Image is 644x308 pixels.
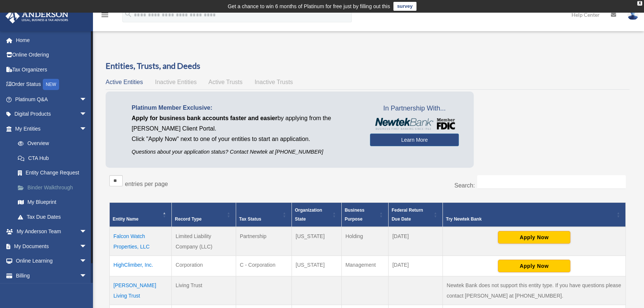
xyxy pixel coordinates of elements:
[3,9,71,23] img: Anderson Advisors Platinum Portal
[370,134,459,146] a: Learn More
[10,180,98,195] a: Binder Walkthrough
[345,208,364,222] span: Business Purpose
[498,231,570,244] button: Apply Now
[80,254,94,269] span: arrow_drop_down
[172,227,236,256] td: Limited Liability Company (LLC)
[295,208,322,222] span: Organization State
[341,256,388,276] td: Management
[5,268,98,283] a: Billingarrow_drop_down
[113,216,138,222] span: Entity Name
[374,118,455,130] img: NewtekBankLogoSM.png
[124,10,132,18] i: search
[10,195,98,210] a: My Blueprint
[5,107,98,122] a: Digital Productsarrow_drop_down
[5,121,98,136] a: My Entitiesarrow_drop_down
[389,203,443,227] th: Federal Return Due Date: Activate to sort
[5,62,98,77] a: Tax Organizers
[5,239,98,254] a: My Documentsarrow_drop_down
[228,2,390,11] div: Get a chance to win 6 months of Platinum for free just by filling out this
[155,79,197,85] span: Inactive Entities
[292,203,341,227] th: Organization State: Activate to sort
[236,227,292,256] td: Partnership
[80,268,94,283] span: arrow_drop_down
[132,115,277,121] span: Apply for business bank accounts faster and easier
[389,256,443,276] td: [DATE]
[239,216,261,222] span: Tax Status
[132,134,359,144] p: Click "Apply Now" next to one of your entities to start an application.
[392,208,423,222] span: Federal Return Due Date
[80,224,94,240] span: arrow_drop_down
[370,103,459,115] span: In Partnership With...
[80,121,94,137] span: arrow_drop_down
[389,227,443,256] td: [DATE]
[446,215,614,224] div: Try Newtek Bank
[5,48,98,62] a: Online Ordering
[110,256,172,276] td: HighClimber, Inc.
[172,256,236,276] td: Corporation
[10,166,98,180] a: Entity Change Request
[106,60,629,72] h3: Entities, Trusts, and Deeds
[393,2,416,11] a: survey
[10,136,94,151] a: Overview
[341,203,388,227] th: Business Purpose: Activate to sort
[341,227,388,256] td: Holding
[172,203,236,227] th: Record Type: Activate to sort
[627,9,638,20] img: User Pic
[110,203,172,227] th: Entity Name: Activate to invert sorting
[255,79,293,85] span: Inactive Trusts
[106,79,143,85] span: Active Entities
[292,227,341,256] td: [US_STATE]
[236,256,292,276] td: C - Corporation
[498,260,570,272] button: Apply Now
[5,254,98,269] a: Online Learningarrow_drop_down
[80,239,94,254] span: arrow_drop_down
[100,13,109,19] a: menu
[125,181,168,187] label: entries per page
[5,92,98,107] a: Platinum Q&Aarrow_drop_down
[443,203,626,227] th: Try Newtek Bank : Activate to sort
[172,276,236,305] td: Living Trust
[5,33,98,48] a: Home
[132,113,359,134] p: by applying from the [PERSON_NAME] Client Portal.
[175,216,202,222] span: Record Type
[5,224,98,239] a: My Anderson Teamarrow_drop_down
[454,182,475,189] label: Search:
[5,283,98,298] a: Events Calendar
[110,227,172,256] td: Falcon Watch Properties, LLC
[132,147,359,157] p: Questions about your application status? Contact Newtek at [PHONE_NUMBER]
[110,276,172,305] td: [PERSON_NAME] Living Trust
[637,1,642,6] div: close
[10,209,98,224] a: Tax Due Dates
[80,92,94,107] span: arrow_drop_down
[236,203,292,227] th: Tax Status: Activate to sort
[292,256,341,276] td: [US_STATE]
[132,103,359,113] p: Platinum Member Exclusive:
[209,79,243,85] span: Active Trusts
[80,107,94,122] span: arrow_drop_down
[43,79,59,90] div: NEW
[5,77,98,92] a: Order StatusNEW
[443,276,626,305] td: Newtek Bank does not support this entity type. If you have questions please contact [PERSON_NAME]...
[100,10,109,19] i: menu
[10,151,98,166] a: CTA Hub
